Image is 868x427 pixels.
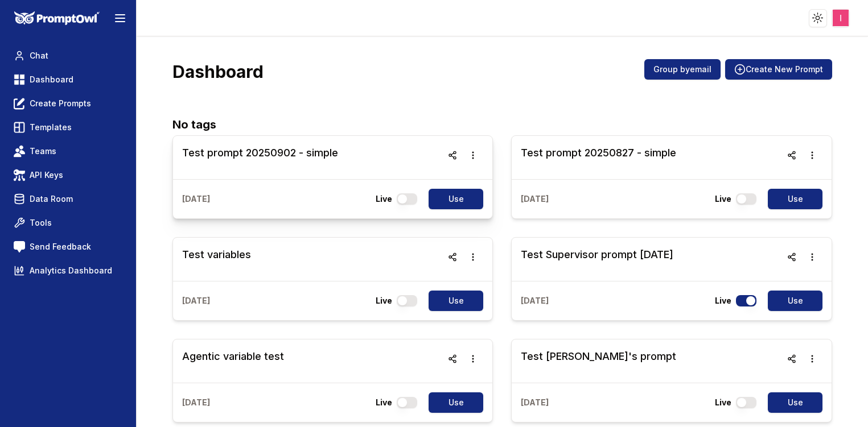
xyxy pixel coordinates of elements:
[521,349,676,364] h3: Test [PERSON_NAME]'s prompt
[429,291,483,311] button: Use
[521,295,549,306] p: [DATE]
[9,141,127,161] a: Teams
[30,74,73,85] span: Dashboard
[9,69,127,90] a: Dashboard
[30,50,48,61] span: Chat
[9,165,127,185] a: API Keys
[30,169,63,181] span: API Keys
[9,93,127,114] a: Create Prompts
[715,397,731,408] p: Live
[182,145,338,161] h3: Test prompt 20250902 - simple
[30,146,56,157] span: Teams
[715,193,731,205] p: Live
[172,61,264,82] h3: Dashboard
[9,45,127,66] a: Chat
[761,189,822,209] a: Use
[761,291,822,311] a: Use
[644,59,721,80] button: Group byemail
[521,145,676,170] a: Test prompt 20250827 - simple
[14,11,100,26] img: PromptOwl
[521,193,549,205] p: [DATE]
[30,265,112,276] span: Analytics Dashboard
[182,349,284,364] h3: Agentic variable test
[715,295,731,306] p: Live
[30,122,72,133] span: Templates
[30,241,91,252] span: Send Feedback
[9,117,127,138] a: Templates
[376,193,392,205] p: Live
[182,295,210,306] p: [DATE]
[429,189,483,209] button: Use
[182,145,338,170] a: Test prompt 20250902 - simple
[182,397,210,408] p: [DATE]
[376,397,392,408] p: Live
[761,392,822,413] a: Use
[182,193,210,205] p: [DATE]
[9,189,127,209] a: Data Room
[9,260,127,281] a: Analytics Dashboard
[768,291,822,311] button: Use
[9,237,127,257] a: Send Feedback
[521,145,676,161] h3: Test prompt 20250827 - simple
[182,247,251,263] h3: Test variables
[768,189,822,209] button: Use
[768,392,822,413] button: Use
[30,98,91,109] span: Create Prompts
[725,59,832,80] button: Create New Prompt
[521,247,673,263] h3: Test Supervisor prompt [DATE]
[422,392,483,413] a: Use
[376,295,392,306] p: Live
[833,10,849,26] img: ACg8ocLcalYY8KTZ0qfGg_JirqB37-qlWKk654G7IdWEKZx1cb7MQQ=s96-c
[422,189,483,209] a: Use
[182,349,284,374] a: Agentic variable test
[14,241,25,252] img: feedback
[30,217,52,229] span: Tools
[182,247,251,272] a: Test variables
[172,116,833,133] h2: No tags
[422,291,483,311] a: Use
[521,349,676,374] a: Test [PERSON_NAME]'s prompt
[521,247,673,272] a: Test Supervisor prompt [DATE]
[429,392,483,413] button: Use
[521,397,549,408] p: [DATE]
[9,213,127,233] a: Tools
[30,193,73,205] span: Data Room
